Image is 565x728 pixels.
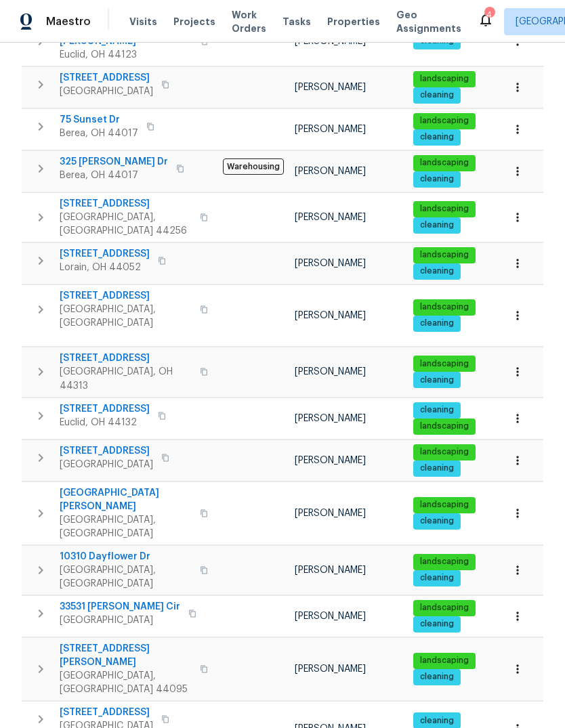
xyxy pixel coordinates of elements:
span: [STREET_ADDRESS] [60,351,192,365]
span: Warehousing [223,158,284,175]
span: [PERSON_NAME] [295,367,366,377]
span: 75 Sunset Dr [60,113,138,127]
span: cleaning [415,219,459,231]
span: [GEOGRAPHIC_DATA] [60,85,153,98]
span: [GEOGRAPHIC_DATA], [GEOGRAPHIC_DATA] 44095 [60,669,192,696]
span: Berea, OH 44017 [60,169,168,182]
span: [PERSON_NAME] [295,83,366,92]
span: [GEOGRAPHIC_DATA] [60,614,180,627]
span: [PERSON_NAME] [295,565,366,575]
span: [GEOGRAPHIC_DATA], [GEOGRAPHIC_DATA] 44256 [60,211,192,238]
span: [GEOGRAPHIC_DATA] [60,458,153,471]
span: Tasks [282,17,311,26]
span: cleaning [415,173,459,185]
span: cleaning [415,572,459,584]
span: [GEOGRAPHIC_DATA], [GEOGRAPHIC_DATA] [60,563,192,591]
span: cleaning [415,515,459,527]
span: [STREET_ADDRESS] [60,289,192,303]
span: cleaning [415,671,459,683]
span: 33531 [PERSON_NAME] Cir [60,600,180,614]
span: [PERSON_NAME] [295,664,366,674]
span: [GEOGRAPHIC_DATA], [GEOGRAPHIC_DATA] [60,513,192,540]
span: [PERSON_NAME] [295,311,366,320]
span: landscaping [415,556,474,568]
span: landscaping [415,115,474,127]
span: [STREET_ADDRESS][PERSON_NAME] [60,642,192,669]
span: [STREET_ADDRESS] [60,444,153,458]
span: landscaping [415,249,474,261]
span: [PERSON_NAME] [295,125,366,134]
span: [STREET_ADDRESS] [60,706,153,719]
span: Euclid, OH 44132 [60,416,150,429]
span: Lorain, OH 44052 [60,261,150,274]
span: [GEOGRAPHIC_DATA][PERSON_NAME] [60,486,192,513]
span: [PERSON_NAME] [295,509,366,518]
span: [PERSON_NAME] [295,259,366,268]
span: cleaning [415,318,459,329]
span: Maestro [46,15,91,28]
span: cleaning [415,463,459,474]
span: [PERSON_NAME] [295,37,366,46]
span: [GEOGRAPHIC_DATA], [GEOGRAPHIC_DATA] [60,303,192,330]
span: [PERSON_NAME] [295,612,366,621]
span: landscaping [415,358,474,370]
span: cleaning [415,89,459,101]
span: Berea, OH 44017 [60,127,138,140]
span: landscaping [415,655,474,666]
span: cleaning [415,715,459,727]
span: cleaning [415,131,459,143]
span: [PERSON_NAME] [295,414,366,423]
span: landscaping [415,301,474,313]
span: landscaping [415,421,474,432]
span: [PERSON_NAME] [295,213,366,222]
span: [GEOGRAPHIC_DATA], OH 44313 [60,365,192,392]
span: cleaning [415,265,459,277]
span: [STREET_ADDRESS] [60,247,150,261]
span: [STREET_ADDRESS] [60,402,150,416]
span: cleaning [415,374,459,386]
div: 4 [484,8,494,22]
span: 325 [PERSON_NAME] Dr [60,155,168,169]
span: [PERSON_NAME] [295,167,366,176]
span: landscaping [415,446,474,458]
span: landscaping [415,499,474,511]
span: Work Orders [232,8,266,35]
span: landscaping [415,157,474,169]
span: cleaning [415,618,459,630]
span: Euclid, OH 44123 [60,48,192,62]
span: landscaping [415,602,474,614]
span: landscaping [415,73,474,85]
span: Geo Assignments [396,8,461,35]
span: Properties [327,15,380,28]
span: Visits [129,15,157,28]
span: Projects [173,15,215,28]
span: 10310 Dayflower Dr [60,550,192,563]
span: [PERSON_NAME] [295,456,366,465]
span: [STREET_ADDRESS] [60,71,153,85]
span: [STREET_ADDRESS] [60,197,192,211]
span: cleaning [415,404,459,416]
span: landscaping [415,203,474,215]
